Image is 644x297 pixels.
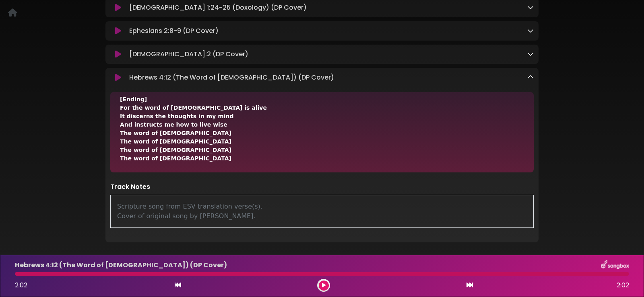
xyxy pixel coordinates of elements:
p: [DEMOGRAPHIC_DATA] 1:24-25 (Doxology) (DP Cover) [129,3,307,12]
p: [DEMOGRAPHIC_DATA]:2 (DP Cover) [129,49,248,59]
div: Scripture song from ESV translation verse(s). Cover of original song by [PERSON_NAME]. [110,195,534,228]
img: songbox-logo-white.png [601,260,629,270]
p: Hebrews 4:12 (The Word of [DEMOGRAPHIC_DATA]) (DP Cover) [15,260,227,270]
p: Track Notes [110,182,534,192]
p: Hebrews 4:12 (The Word of [DEMOGRAPHIC_DATA]) (DP Cover) [129,73,334,82]
p: Ephesians 2:8-9 (DP Cover) [129,26,219,36]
